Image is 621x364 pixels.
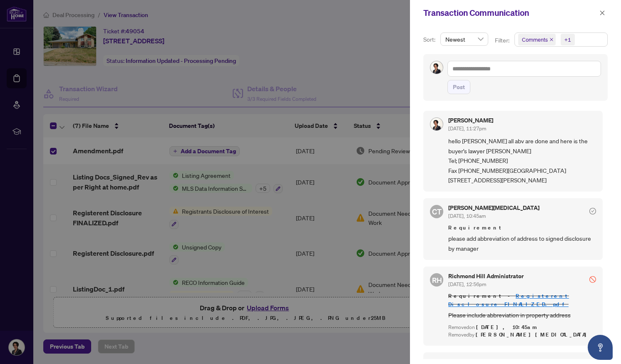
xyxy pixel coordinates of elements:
div: Removed on [448,324,596,332]
div: Removed by [448,331,596,339]
span: Requirement [448,224,596,232]
span: check-circle [589,208,596,214]
span: Please include abbreviation in property address [448,310,596,320]
span: please add abbreviation of address to signed disclosure by manager [448,234,596,253]
span: hello [PERSON_NAME] all abv are done and here is the buyer's lawyer [PERSON_NAME] Tel; [PHONE_NUM... [448,136,596,185]
span: [PERSON_NAME][MEDICAL_DATA] [476,331,591,338]
button: Open asap [588,335,613,360]
h5: [PERSON_NAME] [448,117,493,123]
span: stop [589,276,596,283]
button: Post [447,80,470,94]
span: [DATE], 12:56pm [448,281,486,287]
div: Transaction Communication [423,7,597,19]
h5: Richmond Hill Administrator [448,273,524,279]
h5: [PERSON_NAME][MEDICAL_DATA] [448,205,539,211]
span: [DATE], 11:27pm [448,125,486,132]
img: Profile Icon [430,118,443,130]
span: [DATE], 10:45am [476,324,538,331]
span: Comments [522,35,548,44]
span: [DATE], 10:45am [448,213,486,219]
span: close [599,10,605,16]
p: Sort: [423,35,437,44]
span: Newest [445,33,483,45]
span: CT [432,206,442,217]
span: RH [432,274,442,286]
span: Comments [518,34,556,45]
div: +1 [564,35,571,44]
img: Profile Icon [430,61,443,74]
span: Requirement - [448,292,596,309]
p: Filter: [495,36,511,45]
span: close [549,37,554,42]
